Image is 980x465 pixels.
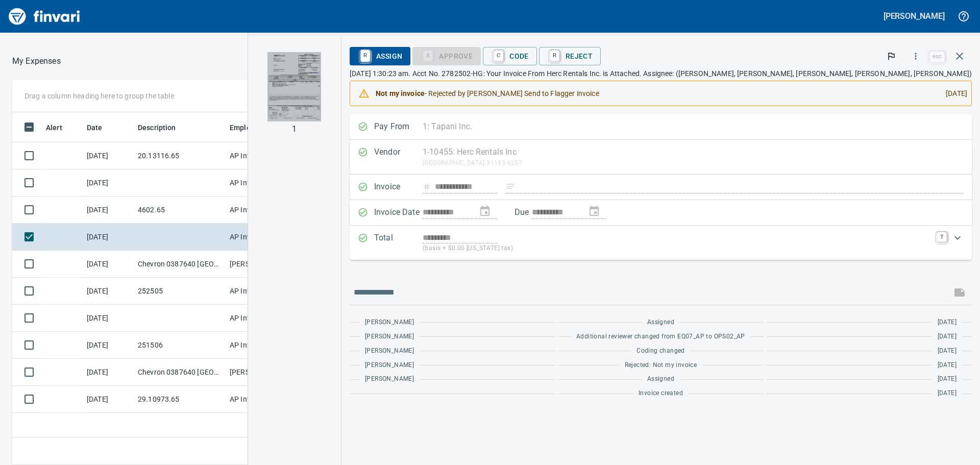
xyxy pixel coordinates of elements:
span: [DATE] [938,360,957,371]
td: [DATE] [83,386,134,413]
td: 29.10973.65 [134,386,226,413]
a: T [937,232,947,242]
td: [DATE] [83,197,134,224]
td: AP Invoices [226,224,302,251]
span: Alert [46,121,76,134]
strong: Not my invoice [376,89,425,97]
button: RAssign [350,47,410,65]
span: [DATE] [938,374,957,384]
p: My Expenses [12,55,61,67]
td: AP Invoices [226,305,302,332]
td: Chevron 0387640 [GEOGRAPHIC_DATA] [134,251,226,278]
p: [DATE] 1:30:23 am. Acct No. 2782502-HG: Your Invoice From Herc Rentals Inc. is Attached. Assignee... [350,68,972,79]
p: (basis + $0.00 [US_STATE] tax) [423,243,930,254]
span: Date [87,121,103,134]
button: More [904,45,927,67]
nav: breadcrumb [12,55,61,67]
span: [PERSON_NAME] [365,346,414,356]
td: AP Invoices [226,386,302,413]
td: 252505 [134,278,226,305]
button: [PERSON_NAME] [881,8,947,24]
td: 251506 [134,332,226,359]
td: [PERSON_NAME] [226,251,302,278]
div: Expand [350,226,972,260]
span: [DATE] [938,332,957,342]
span: Assigned [647,317,674,328]
span: Coding changed [636,346,685,356]
a: R [550,50,559,61]
td: 20.13116.65 [134,142,226,169]
span: [DATE] [938,388,957,399]
p: Total [374,232,423,254]
span: This records your message into the invoice and notifies anyone mentioned [947,280,972,305]
td: Chevron 0387640 [GEOGRAPHIC_DATA] [134,359,226,386]
a: C [494,50,503,61]
td: [DATE] [83,332,134,359]
td: 4602.65 [134,197,226,224]
span: [PERSON_NAME] [365,332,414,342]
img: Finvari [6,4,83,29]
button: CCode [483,47,537,65]
span: Rejected: Not my invoice [625,360,697,371]
td: AP Invoices [226,197,302,224]
span: [PERSON_NAME] [365,374,414,384]
span: Assign [358,47,402,65]
span: Employee [230,121,262,134]
a: R [360,50,370,61]
td: [DATE] [83,305,134,332]
div: Coding Required [412,51,481,60]
span: Code [491,47,529,65]
td: [DATE] [83,142,134,169]
span: [DATE] [938,346,957,356]
span: Date [87,121,116,134]
td: [DATE] [83,278,134,305]
span: [PERSON_NAME] [365,317,414,328]
td: [DATE] [83,359,134,386]
div: [DATE] [938,84,967,103]
span: Assigned [647,374,674,384]
td: AP Invoices [226,278,302,305]
td: AP Invoices [226,332,302,359]
span: Description [138,121,189,134]
span: Close invoice [927,44,972,68]
td: AP Invoices [226,142,302,169]
span: Invoice created [639,388,683,399]
span: Reject [547,47,593,65]
p: Drag a column heading here to group the table [24,91,174,101]
td: [DATE] [83,169,134,197]
a: esc [929,51,945,62]
span: Additional reviewer changed from EQ07_AP to OPS02_AP [576,332,745,342]
td: AP Invoices [226,169,302,197]
button: RReject [539,47,601,65]
td: [PERSON_NAME] [226,359,302,386]
td: [DATE] [83,251,134,278]
button: Flag [880,45,902,67]
span: [DATE] [938,317,957,328]
span: Alert [46,121,62,134]
span: [PERSON_NAME] [365,360,414,371]
h5: [PERSON_NAME] [884,11,945,21]
td: [DATE] [83,224,134,251]
span: Employee [230,121,276,134]
p: 1 [292,123,297,135]
img: Page 1 [267,52,321,121]
span: Description [138,121,176,134]
div: - Rejected by [PERSON_NAME] Send to Flagger invoice [376,84,938,103]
